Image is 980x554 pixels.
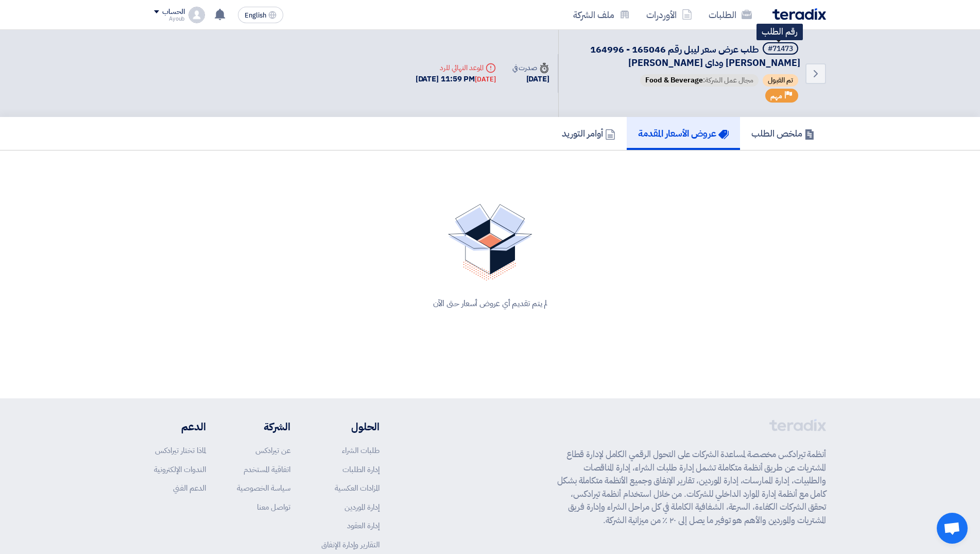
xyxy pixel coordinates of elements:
[347,520,380,531] a: إدارة العقود
[166,297,814,310] div: لم يتم تقديم أي عروض أسعار حتى الآن
[245,12,266,19] span: English
[640,74,759,87] span: مجال عمل الشركة:
[335,482,380,494] a: المزادات العكسية
[342,445,380,456] a: طلبات الشراء
[155,445,206,456] a: لماذا تختار تيرادكس
[768,45,793,53] div: #71473
[345,501,380,513] a: إدارة الموردين
[757,24,803,40] div: رقم الطلب
[244,464,290,475] a: اتفاقية المستخدم
[740,117,826,150] a: ملخص الطلب
[937,513,968,544] div: Open chat
[590,42,800,70] span: طلب عرض سعر ليبل رقم 165046 - 164996 [PERSON_NAME] وداى [PERSON_NAME]
[255,445,290,456] a: عن تيرادكس
[154,464,206,475] a: الندوات الإلكترونية
[772,8,826,20] img: Teradix logo
[154,16,184,22] div: Ayoub
[162,8,184,16] div: الحساب
[562,127,615,139] h5: أوامر التوريد
[173,482,206,494] a: الدعم الفني
[638,3,700,27] a: الأوردرات
[565,3,638,27] a: ملف الشركة
[751,127,815,139] h5: ملخص الطلب
[257,501,290,513] a: تواصل معنا
[237,419,290,434] li: الشركة
[188,7,205,23] img: profile_test.png
[512,73,549,85] div: [DATE]
[154,419,206,434] li: الدعم
[475,74,495,85] div: [DATE]
[416,62,496,73] div: الموعد النهائي للرد
[551,117,627,150] a: أوامر التوريد
[770,91,782,101] span: مهم
[571,42,800,69] h5: طلب عرض سعر ليبل رقم 165046 - 164996 كوشيه وداى فود السادات
[416,73,496,85] div: [DATE] 11:59 PM
[448,204,532,281] img: No Quotations Found!
[238,7,283,23] button: English
[638,127,729,139] h5: عروض الأسعار المقدمة
[321,419,380,434] li: الحلول
[342,464,380,475] a: إدارة الطلبات
[557,448,826,527] p: أنظمة تيرادكس مخصصة لمساعدة الشركات على التحول الرقمي الكامل لإدارة قطاع المشتريات عن طريق أنظمة ...
[512,62,549,73] div: صدرت في
[700,3,760,27] a: الطلبات
[627,117,740,150] a: عروض الأسعار المقدمة
[763,74,798,87] span: تم القبول
[645,75,703,86] span: Food & Beverage
[321,539,380,550] a: التقارير وإدارة الإنفاق
[237,482,290,494] a: سياسة الخصوصية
